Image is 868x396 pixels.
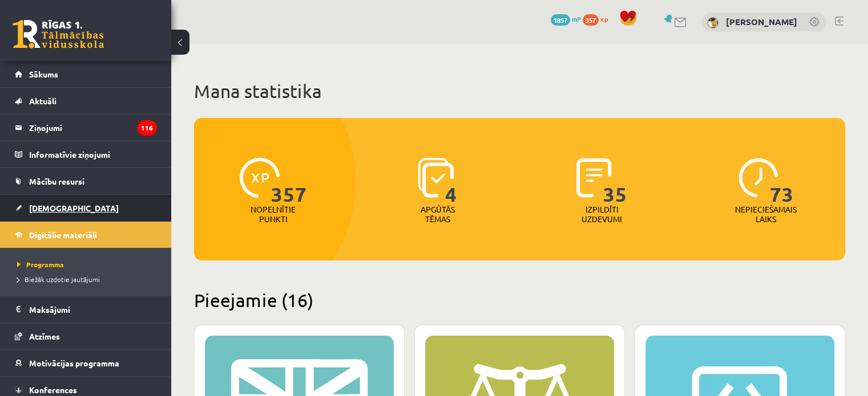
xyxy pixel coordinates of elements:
[583,14,599,26] span: 357
[29,203,119,213] span: [DEMOGRAPHIC_DATA]
[579,205,624,224] p: Izpildīti uzdevumi
[15,195,157,221] a: [DEMOGRAPHIC_DATA]
[17,275,100,284] span: Biežāk uzdotie jautājumi
[17,259,160,270] a: Programma
[15,296,157,322] a: Maksājumi
[17,260,64,269] span: Programma
[551,14,570,26] span: 1857
[15,141,157,168] a: Informatīvie ziņojumi
[576,158,612,198] img: icon-completed-tasks-ad58ae20a441b2904462921112bc710f1caf180af7a3daa7317a5a94f2d26646.svg
[29,176,84,186] span: Mācību resursi
[29,385,77,395] span: Konferences
[15,88,157,114] a: Aktuāli
[15,115,157,141] a: Ziņojumi116
[137,120,157,136] i: 116
[194,80,845,103] h1: Mana statistika
[271,158,307,205] span: 357
[29,230,97,240] span: Digitālie materiāli
[726,16,797,27] a: [PERSON_NAME]
[418,158,454,198] img: icon-learned-topics-4a711ccc23c960034f471b6e78daf4a3bad4a20eaf4de84257b87e66633f6470.svg
[29,96,56,106] span: Aktuāli
[29,331,60,341] span: Atzīmes
[29,69,58,79] span: Sākums
[29,115,157,141] legend: Ziņojumi
[707,17,718,28] img: Konstantīns Hivričs
[415,205,460,224] p: Apgūtās tēmas
[445,158,457,205] span: 4
[15,61,157,87] a: Sākums
[15,350,157,376] a: Motivācijas programma
[738,158,778,198] img: icon-clock-7be60019b62300814b6bd22b8e044499b485619524d84068768e800edab66f18.svg
[29,358,119,368] span: Motivācijas programma
[13,20,104,48] a: Rīgas 1. Tālmācības vidusskola
[17,274,160,284] a: Biežāk uzdotie jautājumi
[572,14,581,23] span: mP
[29,296,157,322] legend: Maksājumi
[583,14,613,23] a: 357 xp
[240,158,280,198] img: icon-xp-0682a9bc20223a9ccc6f5883a126b849a74cddfe5390d2b41b4391c66f2066e7.svg
[194,289,845,311] h2: Pieejamie (16)
[551,14,581,23] a: 1857 mP
[15,168,157,194] a: Mācību resursi
[29,141,157,168] legend: Informatīvie ziņojumi
[770,158,794,205] span: 73
[15,222,157,248] a: Digitālie materiāli
[251,205,296,224] p: Nopelnītie punkti
[603,158,627,205] span: 35
[600,14,608,23] span: xp
[15,323,157,349] a: Atzīmes
[735,205,797,224] p: Nepieciešamais laiks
